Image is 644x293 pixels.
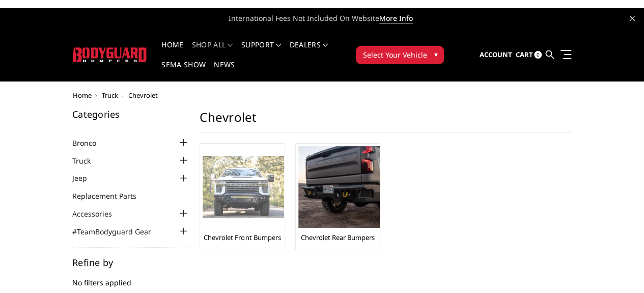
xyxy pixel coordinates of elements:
[72,226,164,237] a: #TeamBodyguard Gear
[479,41,512,69] a: Account
[72,155,103,166] a: Truck
[102,91,118,100] a: Truck
[204,233,281,242] a: Chevrolet Front Bumpers
[161,61,206,81] a: SEMA Show
[72,138,109,148] a: Bronco
[515,41,542,69] a: Cart 0
[72,258,189,267] h5: Refine by
[356,46,444,64] button: Select Your Vehicle
[72,191,149,201] a: Replacement Parts
[379,13,413,23] a: More Info
[515,50,533,59] span: Cart
[200,110,572,133] h1: Chevrolet
[290,41,328,61] a: Dealers
[479,50,512,59] span: Account
[434,49,437,60] span: ▾
[192,41,233,61] a: shop all
[128,91,158,100] span: Chevrolet
[241,41,282,61] a: Support
[72,110,189,119] h5: Categories
[362,49,427,60] span: Select Your Vehicle
[214,61,235,81] a: News
[72,208,125,219] a: Accessories
[534,51,542,59] span: 0
[593,244,644,293] iframe: Chat Widget
[301,233,375,242] a: Chevrolet Rear Bumpers
[73,8,572,29] span: International Fees Not Included On Website
[73,91,92,100] a: Home
[72,173,100,183] a: Jeep
[73,47,148,62] img: BODYGUARD BUMPERS
[161,41,183,61] a: Home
